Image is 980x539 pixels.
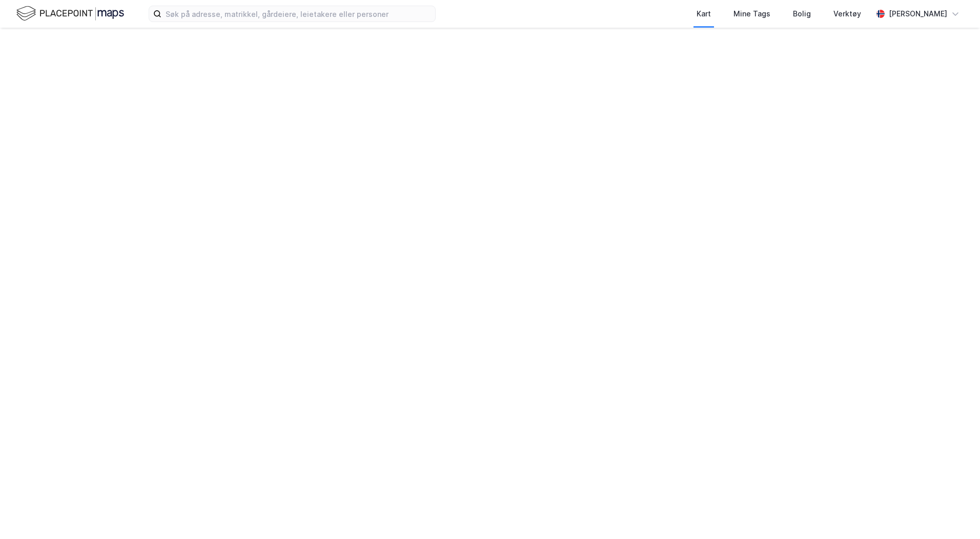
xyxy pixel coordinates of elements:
[929,490,980,539] div: Kontrollprogram for chat
[697,8,711,20] div: Kart
[929,490,980,539] iframe: Chat Widget
[16,5,124,23] img: logo.f888ab2527a4732fd821a326f86c7f29.svg
[161,6,435,22] input: Søk på adresse, matrikkel, gårdeiere, leietakere eller personer
[889,8,947,20] div: [PERSON_NAME]
[793,8,811,20] div: Bolig
[833,8,861,20] div: Verktøy
[733,8,770,20] div: Mine Tags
